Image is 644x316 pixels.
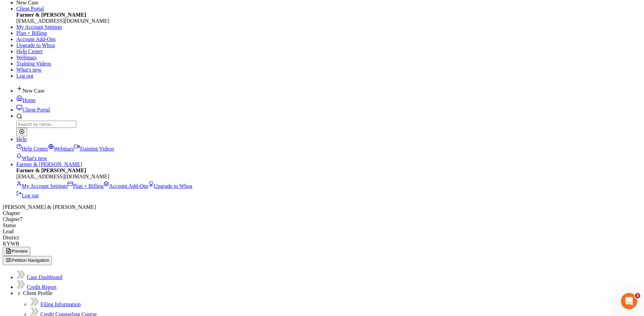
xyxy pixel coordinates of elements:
iframe: Intercom live chat [621,293,637,309]
a: Log out [16,73,33,79]
a: Webinars [48,146,74,152]
a: Training Videos [74,146,114,152]
a: Credit Report [27,284,57,290]
div: Farmer & [PERSON_NAME] [16,167,641,199]
a: What's new [16,155,47,161]
div: District [3,235,641,241]
a: Plan + Billing [16,30,47,36]
strong: Farmer & [PERSON_NAME] [16,12,86,18]
a: Help [16,136,27,142]
a: Plan + Billing [68,183,104,189]
button: Preview [3,247,30,256]
div: Lead [3,229,641,235]
a: Help Center [16,48,43,54]
span: [EMAIL_ADDRESS][DOMAIN_NAME] [16,18,109,24]
a: Farmer & [PERSON_NAME] [16,161,82,167]
a: Help Center [16,146,48,152]
span: Client Profile [23,290,53,296]
div: Help [16,142,641,161]
a: Home [16,97,36,103]
a: Client Portal [16,107,50,113]
div: Chapter [3,216,641,222]
a: Client Portal [16,6,44,12]
a: Account Add-Ons [104,183,148,189]
div: Status [3,222,641,229]
span: New Case [22,88,44,94]
a: Training Videos [16,61,51,66]
strong: Farmer & [PERSON_NAME] [16,167,86,173]
div: KYWB [3,241,641,247]
a: Log out [16,193,39,198]
span: [EMAIL_ADDRESS][DOMAIN_NAME] [16,174,109,179]
a: Account Add-Ons [16,36,56,42]
a: Webinars [16,55,37,60]
span: [PERSON_NAME] & [PERSON_NAME] [3,204,96,210]
a: Filing Information [40,301,81,307]
div: Chapter [3,210,641,216]
button: Petition Navigation [3,256,52,265]
input: Search by name... [16,121,76,128]
a: Case Dashboard [27,274,62,280]
span: 3 [635,293,640,298]
a: My Account Settings [16,24,62,30]
a: Upgrade to Whoa [148,183,192,189]
span: 7 [20,216,23,222]
a: My Account Settings [16,183,68,189]
a: Upgrade to Whoa [16,42,55,48]
a: What's new [16,67,41,73]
